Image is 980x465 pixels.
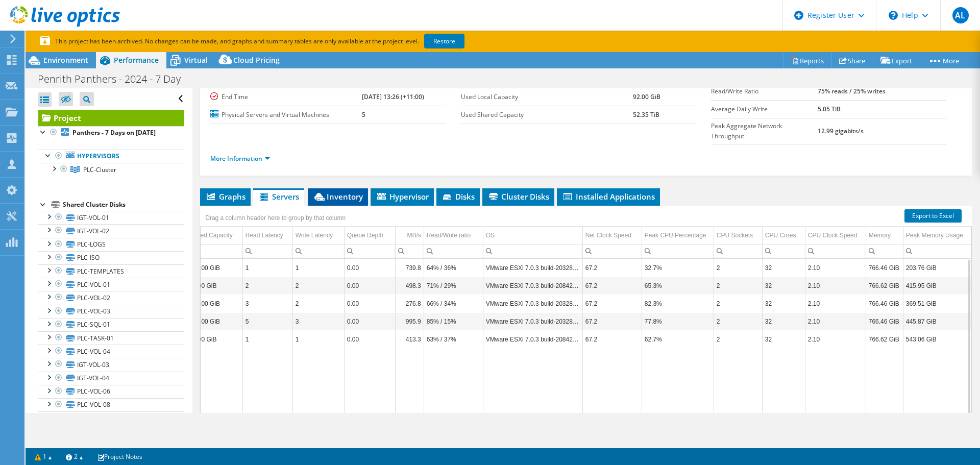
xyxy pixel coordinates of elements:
[762,312,805,330] td: Column CPU Cores, Value 32
[200,206,972,423] div: Data grid
[344,312,395,330] td: Column Queue Depth, Value 0.00
[395,295,424,312] td: Column MB/s, Value 276.8
[903,244,972,258] td: Column Peak Memory Usage, Filter cell
[90,450,150,463] a: Project Notes
[642,330,714,348] td: Column Peak CPU Percentage, Value 62.7%
[424,259,483,277] td: Column Read/Write ratio, Value 64% / 36%
[714,277,762,295] td: Column CPU Sockets, Value 2
[483,295,582,312] td: Column OS, Value VMware ESXi 7.0.3 build-20328353
[642,295,714,312] td: Column Peak CPU Percentage, Value 82.3%
[805,330,866,348] td: Column CPU Clock Speed, Value 2.10
[38,264,184,278] a: PLC-TEMPLATES
[906,229,963,241] div: Peak Memory Usage
[714,330,762,348] td: Column CPU Sockets, Value 2
[714,227,762,244] td: CPU Sockets Column
[714,244,762,258] td: Column CPU Sockets, Filter cell
[38,372,184,385] a: IGT-VOL-04
[645,229,706,241] div: Peak CPU Percentage
[38,126,184,139] a: Panthers - 7 Days on [DATE]
[38,331,184,345] a: PLC-TASK-01
[38,238,184,251] a: PLC-LOGS
[642,227,714,244] td: Peak CPU Percentage Column
[642,312,714,330] td: Column Peak CPU Percentage, Value 77.8%
[63,199,184,211] div: Shared Cluster Disks
[461,110,633,120] label: Used Shared Capacity
[424,295,483,312] td: Column Read/Write ratio, Value 66% / 34%
[258,191,299,202] span: Servers
[903,259,972,277] td: Column Peak Memory Usage, Value 203.76 GiB
[40,36,540,47] p: This project has been archived. No changes can be made, and graphs and summary tables are only av...
[190,277,242,295] td: Column Used Capacity, Value 1.00 GiB
[38,150,184,163] a: Hypervisors
[38,358,184,371] a: IGT-VOL-03
[642,259,714,277] td: Column Peak CPU Percentage, Value 32.7%
[242,227,292,244] td: Read Latency Column
[483,330,582,348] td: Column OS, Value VMware ESXi 7.0.3 build-20842708
[313,191,363,202] span: Inventory
[38,211,184,224] a: IGT-VOL-01
[866,295,903,312] td: Column Memory, Value 766.46 GiB
[442,191,475,202] span: Disks
[344,244,395,258] td: Column Queue Depth, Filter cell
[344,259,395,277] td: Column Queue Depth, Value 0.00
[714,312,762,330] td: Column CPU Sockets, Value 2
[873,53,920,68] a: Export
[292,295,344,312] td: Column Write Latency, Value 2
[292,312,344,330] td: Column Write Latency, Value 3
[190,259,242,277] td: Column Used Capacity, Value 30.00 GiB
[28,450,59,463] a: 1
[762,244,805,258] td: Column CPU Cores, Filter cell
[711,86,818,96] label: Read/Write Ratio
[585,229,631,241] div: Net Clock Speed
[633,110,659,119] b: 52.35 TiB
[483,227,582,244] td: OS Column
[38,411,184,425] a: PLC-VOL-09
[43,55,88,65] span: Environment
[903,295,972,312] td: Column Peak Memory Usage, Value 369.51 GiB
[582,244,642,258] td: Column Net Clock Speed, Filter cell
[292,277,344,295] td: Column Write Latency, Value 2
[344,277,395,295] td: Column Queue Depth, Value 0.00
[424,330,483,348] td: Column Read/Write ratio, Value 63% / 37%
[362,92,424,101] b: [DATE] 13:26 (+11:00)
[190,244,242,258] td: Column Used Capacity, Filter cell
[395,277,424,295] td: Column MB/s, Value 498.3
[866,244,903,258] td: Column Memory, Filter cell
[424,244,483,258] td: Column Read/Write ratio, Filter cell
[903,227,972,244] td: Peak Memory Usage Column
[582,330,642,348] td: Column Net Clock Speed, Value 67.2
[242,259,292,277] td: Column Read Latency, Value 1
[805,259,866,277] td: Column CPU Clock Speed, Value 2.10
[831,53,873,68] a: Share
[483,259,582,277] td: Column OS, Value VMware ESXi 7.0.3 build-20328353
[818,127,864,135] b: 12.99 gigabits/s
[395,312,424,330] td: Column MB/s, Value 995.9
[424,34,464,48] a: Restore
[344,330,395,348] td: Column Queue Depth, Value 0.00
[486,229,495,241] div: OS
[818,87,886,95] b: 75% reads / 25% writes
[395,330,424,348] td: Column MB/s, Value 413.3
[242,277,292,295] td: Column Read Latency, Value 2
[203,211,348,225] div: Drag a column header here to group by that column
[292,330,344,348] td: Column Write Latency, Value 1
[427,229,471,241] div: Read/Write ratio
[903,312,972,330] td: Column Peak Memory Usage, Value 445.87 GiB
[38,385,184,398] a: PLC-VOL-06
[38,305,184,318] a: PLC-VOL-03
[805,244,866,258] td: Column CPU Clock Speed, Filter cell
[904,209,962,223] a: Export to Excel
[582,277,642,295] td: Column Net Clock Speed, Value 67.2
[38,291,184,304] a: PLC-VOL-02
[296,229,333,241] div: Write Latency
[395,227,424,244] td: MB/s Column
[376,191,429,202] span: Hypervisor
[407,229,421,241] div: MB/s
[246,229,283,241] div: Read Latency
[362,110,365,119] b: 5
[562,191,655,202] span: Installed Applications
[808,229,857,241] div: CPU Clock Speed
[210,92,362,102] label: End Time
[347,229,383,241] div: Queue Depth
[344,295,395,312] td: Column Queue Depth, Value 0.00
